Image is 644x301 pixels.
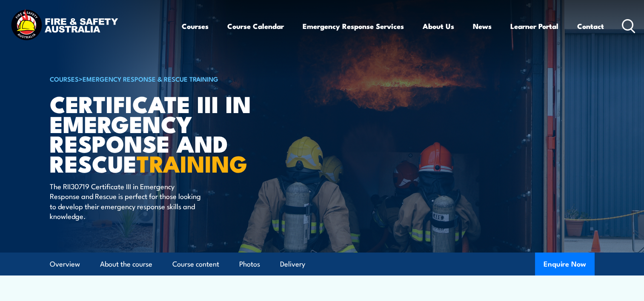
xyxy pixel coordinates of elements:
[83,74,218,83] a: Emergency Response & Rescue Training
[227,15,284,37] a: Course Calendar
[50,74,79,83] a: COURSES
[50,253,80,275] a: Overview
[577,15,604,37] a: Contact
[280,253,305,275] a: Delivery
[535,253,595,275] button: Enquire Now
[50,94,260,173] h1: Certificate III in Emergency Response and Rescue
[137,145,247,180] strong: TRAINING
[172,253,219,275] a: Course content
[303,15,404,37] a: Emergency Response Services
[100,253,152,275] a: About the course
[50,181,205,221] p: The RII30719 Certificate III in Emergency Response and Rescue is perfect for those looking to dev...
[473,15,492,37] a: News
[239,253,260,275] a: Photos
[50,74,260,84] h6: >
[182,15,209,37] a: Courses
[510,15,558,37] a: Learner Portal
[423,15,454,37] a: About Us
